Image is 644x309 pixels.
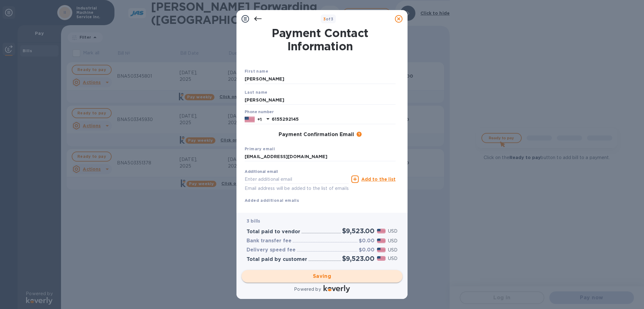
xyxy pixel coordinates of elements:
p: USD [388,255,397,262]
b: Primary email [245,146,275,151]
h3: $0.00 [359,238,375,244]
p: USD [388,228,397,235]
b: First name [245,69,268,74]
h3: Delivery speed fee [247,247,296,253]
img: USD [377,256,386,261]
img: Logo [324,285,350,293]
b: Added additional emails [245,198,299,203]
img: USD [377,248,386,252]
p: +1 [257,116,262,123]
h3: Total paid to vendor [247,229,300,235]
label: Phone number [245,110,274,114]
h3: Total paid by customer [247,257,307,262]
img: US [245,116,255,123]
p: Powered by [294,286,321,293]
p: Email address will be added to the list of emails [245,185,349,192]
input: Enter your primary name [245,152,396,162]
input: Enter your first name [245,74,396,84]
b: 3 bills [247,218,260,223]
b: of 3 [323,17,334,21]
input: Enter your last name [245,95,396,105]
span: 3 [323,17,326,21]
img: USD [377,239,386,243]
h2: $9,523.00 [342,227,375,235]
p: USD [388,247,397,253]
input: Enter additional email [245,174,349,184]
h2: $9,523.00 [342,255,375,262]
u: Add to the list [361,177,396,182]
h3: Bank transfer fee [247,238,291,244]
img: USD [377,229,386,233]
label: Additional email [245,170,278,174]
h3: $0.00 [359,247,375,253]
p: USD [388,238,397,244]
input: Enter your phone number [272,115,396,124]
h3: Payment Confirmation Email [279,132,354,138]
b: Last name [245,90,268,95]
h1: Payment Contact Information [245,26,396,53]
